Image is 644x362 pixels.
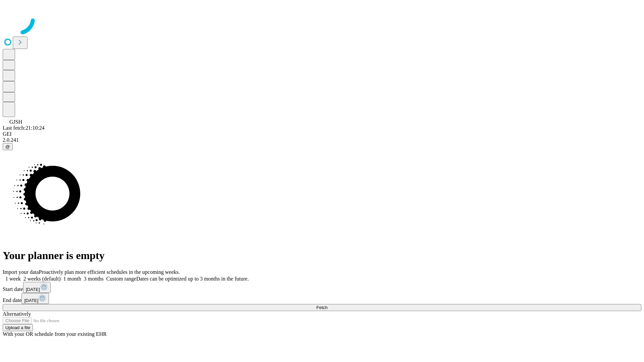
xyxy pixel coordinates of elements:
[24,298,38,303] span: [DATE]
[3,324,33,331] button: Upload a file
[9,119,22,125] span: GJSH
[39,269,180,275] span: Proactively plan more efficient schedules in the upcoming weeks.
[84,276,104,282] span: 3 months
[3,143,13,150] button: @
[3,282,641,293] div: Start date
[63,276,81,282] span: 1 month
[26,287,40,292] span: [DATE]
[23,282,51,293] button: [DATE]
[106,276,136,282] span: Custom range
[3,311,31,317] span: Alternatively
[3,269,39,275] span: Import your data
[136,276,249,282] span: Dates can be optimized up to 3 months in the future.
[3,137,641,143] div: 2.0.241
[3,331,107,337] span: With your OR schedule from your existing EHR
[3,131,641,137] div: GEI
[5,276,21,282] span: 1 week
[316,305,327,310] span: Fetch
[3,304,641,311] button: Fetch
[3,125,45,131] span: Last fetch: 21:10:24
[23,276,61,282] span: 2 weeks (default)
[3,293,641,304] div: End date
[21,293,49,304] button: [DATE]
[3,249,641,262] h1: Your planner is empty
[5,144,10,149] span: @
